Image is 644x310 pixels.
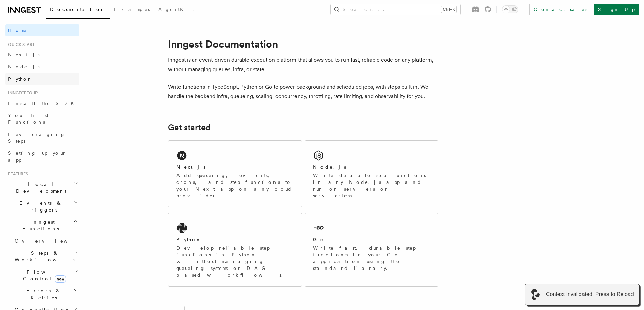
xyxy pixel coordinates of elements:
a: Leveraging Steps [5,128,79,147]
button: Local Development [5,178,79,197]
span: Home [8,27,27,34]
p: Write fast, durable step functions in your Go application using the standard library. [313,245,430,272]
span: Inngest tour [5,90,38,96]
span: Install the SDK [8,101,78,106]
button: Events & Triggers [5,197,79,216]
a: PythonDevelop reliable step functions in Python without managing queueing systems or DAG based wo... [168,213,302,287]
span: Errors & Retries [12,287,73,301]
span: Your first Functions [8,113,48,125]
a: Python [5,73,79,85]
a: AgentKit [154,2,198,18]
a: Install the SDK [5,97,79,109]
a: GoWrite fast, durable step functions in your Go application using the standard library. [305,213,438,287]
span: Events & Triggers [5,200,74,213]
button: Flow Controlnew [12,266,79,285]
kbd: Ctrl+K [441,6,456,13]
p: Write functions in TypeScript, Python or Go to power background and scheduled jobs, with steps bu... [168,82,438,101]
span: Quick start [5,42,35,47]
a: Setting up your app [5,147,79,166]
span: Context Invalidated, Press to Reload [546,290,634,299]
span: Flow Control [12,269,74,282]
h2: Go [313,236,325,243]
span: new [55,275,66,283]
a: Contact sales [529,4,591,15]
span: Overview [15,238,84,244]
a: Next.jsAdd queueing, events, crons, and step functions to your Next app on any cloud provider. [168,140,302,207]
a: Documentation [46,2,110,19]
span: Inngest Functions [5,219,73,232]
span: Setting up your app [8,150,66,163]
span: Node.js [8,64,40,69]
span: AgentKit [158,7,194,12]
a: Your first Functions [5,109,79,128]
span: Leveraging Steps [8,132,65,144]
span: Examples [114,7,150,12]
a: Sign Up [594,4,639,15]
span: Local Development [5,181,74,194]
a: Examples [110,2,154,18]
p: Add queueing, events, crons, and step functions to your Next app on any cloud provider. [176,172,293,199]
button: Toggle dark mode [502,5,518,13]
span: Documentation [50,7,106,12]
button: Inngest Functions [5,216,79,235]
span: Steps & Workflows [12,250,75,263]
span: Next.js [8,52,40,57]
h2: Node.js [313,164,347,170]
h2: Python [176,236,201,243]
a: Next.js [5,49,79,61]
span: Features [5,171,28,177]
p: Inngest is an event-driven durable execution platform that allows you to run fast, reliable code ... [168,55,438,74]
p: Write durable step functions in any Node.js app and run on servers or serverless. [313,172,430,199]
button: Errors & Retries [12,285,79,304]
a: Node.jsWrite durable step functions in any Node.js app and run on servers or serverless. [305,140,438,207]
span: Python [8,76,33,82]
button: Search...Ctrl+K [331,4,460,15]
a: Node.js [5,61,79,73]
button: Steps & Workflows [12,247,79,266]
p: Develop reliable step functions in Python without managing queueing systems or DAG based workflows. [176,245,293,278]
h2: Next.js [176,164,206,170]
a: Home [5,24,79,36]
a: Get started [168,123,210,132]
h1: Inngest Documentation [168,38,438,50]
a: Overview [12,235,79,247]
